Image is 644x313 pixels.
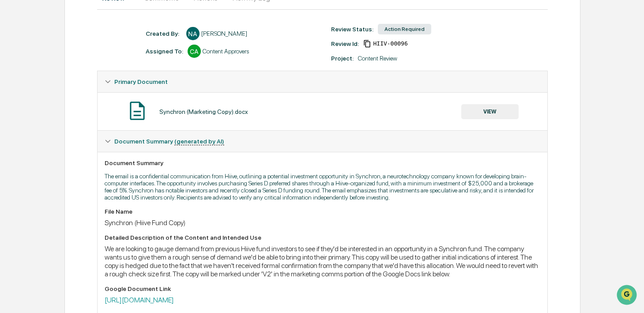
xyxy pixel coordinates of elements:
[105,234,540,241] div: Detailed Description of the Content and Intended Use
[114,138,224,145] span: Document Summary
[126,100,148,122] img: Document Icon
[378,24,431,34] div: Action Required
[98,71,547,92] div: Primary Document
[331,26,373,33] div: Review Status:
[5,124,59,140] a: 🔎Data Lookup
[105,296,174,304] a: [URL][DOMAIN_NAME]
[331,55,354,62] div: Project:
[331,40,359,47] div: Review Id:
[105,208,540,215] div: File Name
[9,68,25,83] img: 1746055101610-c473b297-6a78-478c-a979-82029cc54cd1
[105,285,540,292] div: Google Document Link
[146,30,182,37] div: Created By: ‎ ‎
[60,108,113,124] a: 🗄️Attestations
[30,68,145,76] div: Start new chat
[98,92,547,130] div: Primary Document
[30,76,112,83] div: We're available if you need us!
[73,111,109,120] span: Attestations
[616,284,640,308] iframe: Open customer support
[188,45,201,58] div: CA
[358,55,397,62] div: Content Review
[105,159,540,166] div: Document Summary
[105,245,540,278] div: We are looking to gauge demand from previous Hiive fund investors to see if they'd be interested ...
[18,128,56,137] span: Data Lookup
[146,48,183,55] div: Assigned To:
[9,129,16,136] div: 🔎
[105,173,540,201] p: The email is a confidential communication from Hiive, outlining a potential investment opportunit...
[150,70,161,81] button: Start new chat
[5,108,60,124] a: 🖐️Preclearance
[186,27,200,40] div: NA
[62,149,107,156] a: Powered byPylon
[174,138,224,145] u: (generated by AI)
[9,19,161,33] p: How can we help?
[98,131,547,152] div: Document Summary (generated by AI)
[203,48,249,55] div: Content Approvers
[201,30,247,37] div: [PERSON_NAME]
[114,78,168,85] span: Primary Document
[461,104,519,119] button: VIEW
[159,108,248,115] div: Synchron (Marketing Copy).docx
[105,219,540,227] div: Synchron (Hiive Fund Copy)
[64,112,71,119] div: 🗄️
[373,40,407,47] span: 21ac4c04-b1e0-4618-9b7d-83eb112aded9
[88,150,107,156] span: Pylon
[18,111,57,120] span: Preclearance
[9,112,16,119] div: 🖐️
